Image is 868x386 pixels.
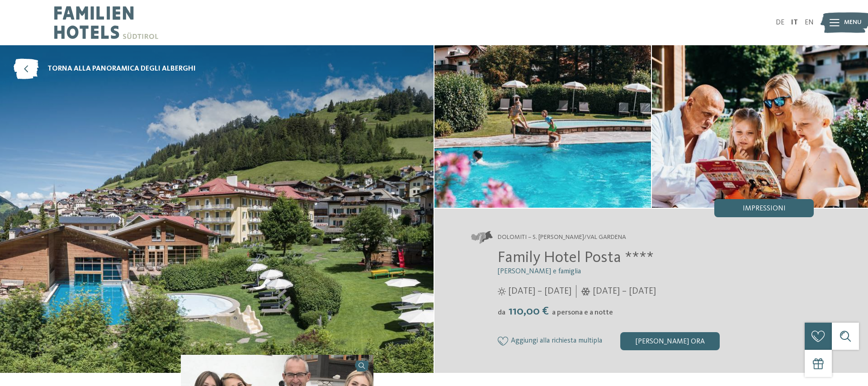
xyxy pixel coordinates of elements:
[511,337,602,345] span: Aggiungi alla richiesta multipla
[844,18,862,27] span: Menu
[498,268,581,275] span: [PERSON_NAME] e famiglia
[498,250,654,266] span: Family Hotel Posta ****
[743,205,786,212] span: Impressioni
[14,59,196,79] a: torna alla panoramica degli alberghi
[47,64,196,74] span: torna alla panoramica degli alberghi
[498,233,626,242] span: Dolomiti – S. [PERSON_NAME]/Val Gardena
[581,287,590,295] i: Orari d'apertura inverno
[498,287,506,295] i: Orari d'apertura estate
[593,285,656,298] span: [DATE] – [DATE]
[434,45,651,208] img: Family hotel in Val Gardena: un luogo speciale
[776,19,784,26] a: DE
[791,19,798,26] a: IT
[805,19,814,26] a: EN
[506,305,551,317] span: 110,00 €
[508,285,571,298] span: [DATE] – [DATE]
[620,332,720,350] div: [PERSON_NAME] ora
[498,309,505,316] span: da
[552,309,613,316] span: a persona e a notte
